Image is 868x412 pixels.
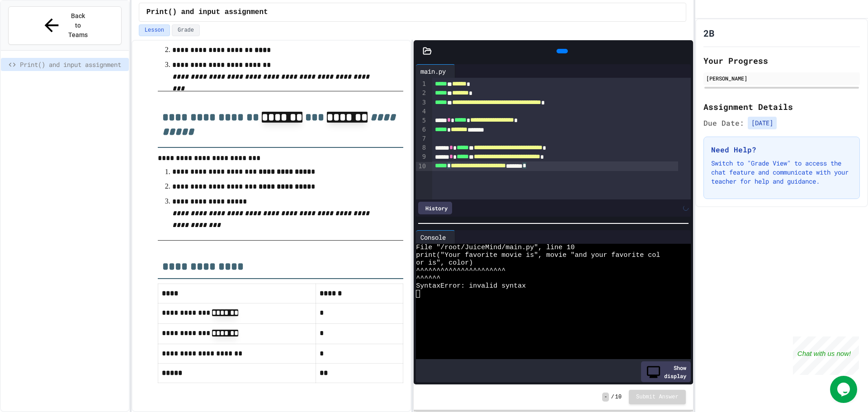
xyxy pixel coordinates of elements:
[416,143,427,152] div: 8
[139,24,170,36] button: Lesson
[416,244,575,251] span: File "/root/JuiceMind/main.py", line 10
[711,144,852,155] h3: Need Help?
[629,390,686,404] button: Submit Answer
[172,24,200,36] button: Grade
[830,376,859,403] iframe: chat widget
[706,74,857,82] div: [PERSON_NAME]
[67,11,89,40] span: Back to Teams
[416,152,427,161] div: 9
[416,232,450,242] div: Console
[416,64,455,78] div: main.py
[416,107,427,116] div: 4
[8,6,122,45] button: Back to Teams
[793,336,859,375] iframe: chat widget
[20,60,125,69] span: Print() and input assignment
[416,80,427,89] div: 1
[711,159,852,186] p: Switch to "Grade View" to access the chat feature and communicate with your teacher for help and ...
[416,251,660,259] span: print("Your favorite movie is", movie "and your favorite col
[416,66,450,76] div: main.py
[641,361,691,382] div: Show display
[416,275,440,282] span: ^^^^^^
[636,393,679,401] span: Submit Answer
[703,27,714,39] h1: 2B
[703,54,860,67] h2: Your Progress
[615,393,622,401] span: 10
[416,259,473,267] span: or is", color)
[416,98,427,107] div: 3
[416,89,427,98] div: 2
[611,393,614,401] span: /
[418,202,452,214] div: History
[146,7,268,18] span: Print() and input assignment
[602,393,609,402] span: -
[416,116,427,125] div: 5
[748,117,777,129] span: [DATE]
[416,267,505,275] span: ^^^^^^^^^^^^^^^^^^^^^^
[703,118,744,128] span: Due Date:
[416,125,427,134] div: 6
[703,100,860,113] h2: Assignment Details
[416,162,427,171] div: 10
[416,282,526,290] span: SyntaxError: invalid syntax
[416,134,427,143] div: 7
[416,230,455,244] div: Console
